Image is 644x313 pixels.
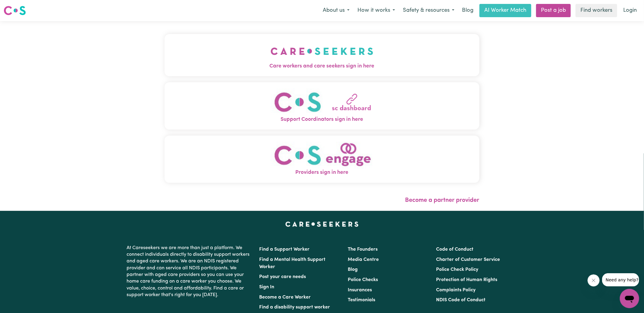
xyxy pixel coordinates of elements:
a: Find a Mental Health Support Worker [259,257,326,269]
iframe: Message from company [602,273,639,286]
a: Become a partner provider [405,197,479,203]
a: Become a Care Worker [259,295,311,300]
iframe: Button to launch messaging window [620,289,639,308]
a: The Founders [348,247,378,252]
button: Providers sign in here [165,136,479,183]
a: Protection of Human Rights [436,277,497,282]
p: At Careseekers we are more than just a platform. We connect individuals directly to disability su... [127,242,252,301]
a: Police Check Policy [436,267,478,272]
iframe: Close message [588,274,600,286]
button: Care workers and care seekers sign in here [165,34,479,76]
a: Find workers [576,4,617,17]
a: Media Centre [348,257,379,262]
a: Complaints Policy [436,288,476,293]
a: Post your care needs [259,274,306,279]
img: Careseekers logo [4,5,26,16]
a: Find a disability support worker [259,305,330,310]
a: Login [620,4,640,17]
a: NDIS Code of Conduct [436,298,485,302]
a: Careseekers logo [4,4,26,17]
a: Charter of Customer Service [436,257,500,262]
a: Police Checks [348,277,378,282]
a: Sign In [259,285,275,290]
a: Blog [458,4,477,17]
button: Safety & resources [399,4,458,17]
a: Testimonials [348,298,375,302]
a: Post a job [536,4,571,17]
a: Code of Conduct [436,247,473,252]
a: Careseekers home page [285,222,359,227]
span: Providers sign in here [165,169,479,177]
a: Find a Support Worker [259,247,310,252]
span: Support Coordinators sign in here [165,116,479,124]
button: About us [319,4,353,17]
a: AI Worker Match [479,4,531,17]
a: Blog [348,267,358,272]
a: Insurances [348,288,372,293]
button: How it works [353,4,399,17]
button: Support Coordinators sign in here [165,82,479,130]
span: Care workers and care seekers sign in here [165,62,479,70]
